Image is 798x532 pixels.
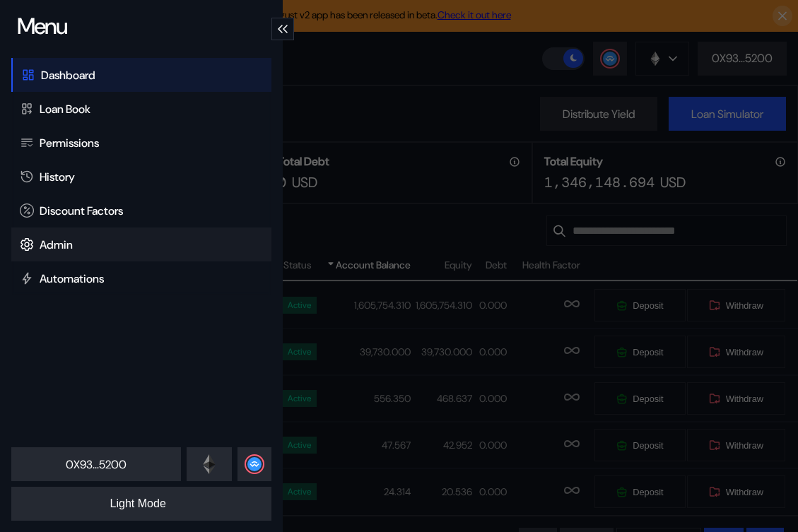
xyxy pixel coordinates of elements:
div: Admin [40,237,73,252]
a: Discount Factors [11,194,271,227]
img: connect-logo [201,454,218,474]
div: Dashboard [41,68,95,83]
div: Loan Book [40,102,90,117]
a: History [11,160,271,194]
button: Light Mode [11,487,271,521]
div: 0X93...5200 [66,457,127,472]
div: Menu [17,11,67,41]
button: 0X93...5200 [11,447,181,481]
div: History [40,170,75,184]
a: Admin [11,227,271,261]
a: Dashboard [11,58,271,92]
a: Loan Book [11,92,271,126]
div: Discount Factors [40,203,123,218]
div: Automations [40,271,104,286]
a: Automations [11,261,271,295]
div: Permissions [40,136,99,150]
a: Permissions [11,126,271,160]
